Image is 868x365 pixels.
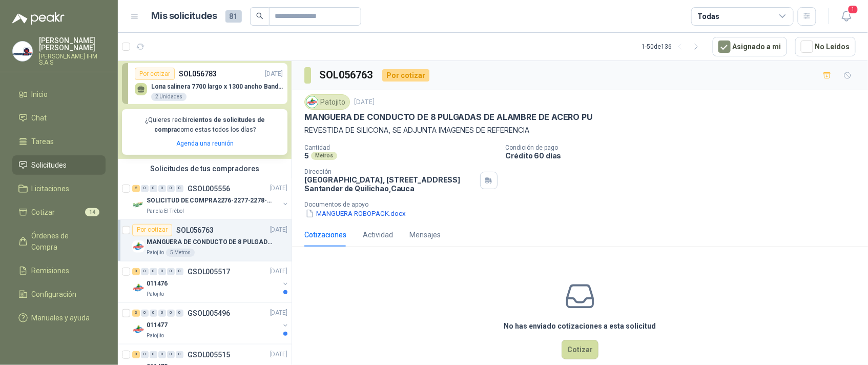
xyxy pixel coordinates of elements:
span: Órdenes de Compra [32,230,96,253]
a: 2 0 0 0 0 0 GSOL005556[DATE] Company LogoSOLICITUD DE COMPRA2276-2277-2278-2284-2285-Panela El Tr... [132,182,290,215]
div: 1 - 50 de 136 [642,38,705,55]
p: Condición de pago [506,144,864,151]
p: Dirección [304,168,476,175]
div: 3 [132,268,140,275]
span: 81 [225,10,242,23]
p: [DATE] [354,97,375,107]
div: Metros [311,152,337,160]
p: SOL056783 [179,68,217,79]
div: 2 [132,185,140,192]
img: Logo peakr [12,12,65,25]
a: Manuales y ayuda [12,308,106,328]
p: GSOL005556 [188,185,230,192]
p: MANGUERA DE CONDUCTO DE 8 PULGADAS DE ALAMBRE DE ACERO PU [304,112,592,123]
div: 0 [176,310,183,317]
p: 011476 [147,279,168,289]
div: 0 [158,351,166,358]
div: 0 [150,310,157,317]
div: 0 [167,351,175,358]
p: SOL056763 [176,227,214,234]
div: Patojito [304,94,350,110]
h3: SOL056763 [319,67,374,83]
a: Agenda una reunión [176,140,234,147]
p: [DATE] [270,267,287,276]
span: Solicitudes [32,159,67,171]
p: [DATE] [270,350,287,359]
img: Company Logo [306,96,318,108]
a: Cotizar14 [12,202,106,222]
div: 0 [167,268,175,275]
div: 0 [167,185,175,192]
img: Company Logo [132,282,144,294]
p: [PERSON_NAME] IHM S.A.S [39,53,106,66]
p: [DATE] [270,184,287,193]
p: [DATE] [265,69,283,79]
button: MANGUERA ROBOPACK.docx [304,208,407,219]
p: Panela El Trébol [147,207,184,215]
div: 0 [158,268,166,275]
div: Mensajes [409,229,441,240]
a: Solicitudes [12,155,106,175]
span: Remisiones [32,265,70,276]
span: 14 [85,208,99,216]
p: GSOL005515 [188,351,230,358]
span: 1 [848,5,859,14]
b: cientos de solicitudes de compra [154,116,265,133]
div: 0 [150,185,157,192]
img: Company Logo [132,240,144,253]
img: Company Logo [132,199,144,211]
p: Patojito [147,332,164,340]
button: 1 [837,7,856,26]
h1: Mis solicitudes [152,9,217,24]
span: Licitaciones [32,183,70,194]
div: 0 [167,310,175,317]
div: 0 [141,351,149,358]
p: Patojito [147,290,164,298]
p: MANGUERA DE CONDUCTO DE 8 PULGADAS DE ALAMBRE DE ACERO PU [147,237,274,247]
p: Patojito [147,249,164,257]
p: ¿Quieres recibir como estas todos los días? [128,115,281,135]
div: 0 [158,185,166,192]
p: GSOL005496 [188,310,230,317]
a: Por cotizarSOL056783[DATE] Lona salinera 7700 largo x 1300 ancho Banda tipo wafer2 Unidades [122,63,287,104]
a: 3 0 0 0 0 0 GSOL005517[DATE] Company Logo011476Patojito [132,266,290,298]
p: 5 [304,151,309,160]
span: search [256,12,263,19]
div: 0 [176,351,183,358]
img: Company Logo [13,42,32,61]
p: [DATE] [270,225,287,235]
button: Asignado a mi [713,37,787,56]
button: Cotizar [562,340,598,359]
div: 3 [132,351,140,358]
div: Todas [698,11,719,22]
p: Crédito 60 días [506,151,864,160]
div: Por cotizar [135,68,175,80]
img: Company Logo [132,323,144,336]
a: 3 0 0 0 0 0 GSOL005496[DATE] Company Logo011477Patojito [132,307,290,340]
a: Configuración [12,285,106,304]
p: Documentos de apoyo [304,201,864,208]
div: Cotizaciones [304,229,346,240]
div: Actividad [363,229,393,240]
span: Manuales y ayuda [32,312,90,323]
a: Órdenes de Compra [12,226,106,257]
div: 0 [141,310,149,317]
p: REVESTIDA DE SILICONA, SE ADJUNTA IMAGENES DE REFERENCIA [304,125,856,136]
h3: No has enviado cotizaciones a esta solicitud [504,320,656,332]
p: Lona salinera 7700 largo x 1300 ancho Banda tipo wafer [151,83,283,90]
p: [GEOGRAPHIC_DATA], [STREET_ADDRESS] Santander de Quilichao , Cauca [304,175,476,193]
div: 5 Metros [166,249,195,257]
span: Configuración [32,289,77,300]
button: No Leídos [795,37,856,56]
p: [PERSON_NAME] [PERSON_NAME] [39,37,106,51]
div: 0 [141,268,149,275]
a: Inicio [12,85,106,104]
p: Cantidad [304,144,498,151]
p: SOLICITUD DE COMPRA2276-2277-2278-2284-2285- [147,196,274,206]
p: 011477 [147,320,168,330]
a: Remisiones [12,261,106,280]
div: 0 [150,351,157,358]
div: 0 [150,268,157,275]
div: 0 [176,268,183,275]
a: Chat [12,108,106,128]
